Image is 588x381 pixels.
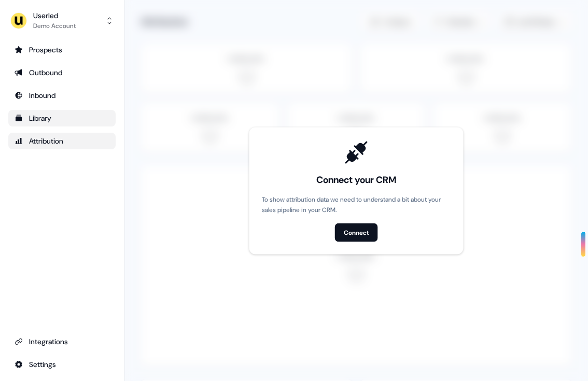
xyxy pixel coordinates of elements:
div: Library [15,113,109,123]
button: Connect [335,223,378,242]
a: Go to attribution [8,133,116,149]
div: Connect your CRM [316,173,396,186]
a: Go to integrations [8,356,116,373]
a: Go to outbound experience [8,64,116,81]
div: Integrations [15,336,109,347]
div: Connect [344,227,369,237]
a: Go to templates [8,110,116,126]
div: Demo Account [33,21,76,31]
div: Settings [15,359,109,370]
div: Prospects [15,45,109,55]
a: Go to Inbound [8,87,116,104]
a: Go to prospects [8,41,116,58]
a: Go to integrations [8,333,116,350]
div: Attribution [15,136,109,146]
p: To show attribution data we need to understand a bit about your sales pipeline in your CRM. [262,194,451,215]
div: Inbound [15,90,109,101]
div: Outbound [15,67,109,78]
button: UserledDemo Account [8,8,116,33]
div: Userled [33,10,76,21]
